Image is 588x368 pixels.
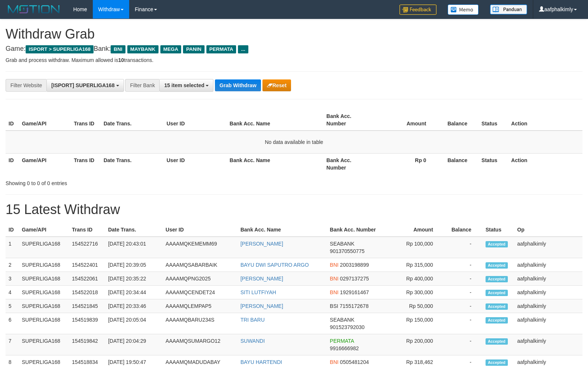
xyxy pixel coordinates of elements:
[330,303,339,309] span: BSI
[105,237,163,258] td: [DATE] 20:43:01
[387,313,444,334] td: Rp 150,000
[105,223,163,237] th: Date Trans.
[330,262,339,268] span: BNI
[375,109,437,131] th: Amount
[6,109,19,131] th: ID
[163,313,238,334] td: AAAAMQBARU234S
[111,45,125,53] span: BNI
[127,45,159,53] span: MAYBANK
[163,258,238,272] td: AAAAMQSABARBAIK
[478,109,508,131] th: Status
[105,286,163,299] td: [DATE] 20:34:44
[69,237,105,258] td: 154522716
[486,338,508,345] span: Accepted
[387,334,444,355] td: Rp 200,000
[241,289,276,295] a: SITI LUTFIYAH
[444,313,483,334] td: -
[46,79,124,92] button: [ISPORT] SUPERLIGA168
[486,303,508,310] span: Accepted
[6,334,19,355] td: 7
[19,313,69,334] td: SUPERLIGA168
[69,299,105,313] td: 154521845
[330,276,339,282] span: BNI
[159,79,213,92] button: 15 item selected
[486,241,508,247] span: Accepted
[241,241,283,247] a: [PERSON_NAME]
[486,276,508,282] span: Accepted
[164,109,227,131] th: User ID
[486,359,508,366] span: Accepted
[241,276,283,282] a: [PERSON_NAME]
[6,4,62,15] img: MOTION_logo.png
[323,153,375,174] th: Bank Acc. Number
[490,4,527,14] img: panduan.png
[330,359,339,365] span: BNI
[340,303,369,309] span: Copy 7155172678 to clipboard
[19,223,69,237] th: Game/API
[330,241,355,247] span: SEABANK
[340,359,369,365] span: Copy 0505481204 to clipboard
[387,237,444,258] td: Rp 100,000
[330,324,365,330] span: Copy 901523792030 to clipboard
[340,276,369,282] span: Copy 0297137275 to clipboard
[330,317,355,323] span: SEABANK
[6,299,19,313] td: 5
[444,334,483,355] td: -
[69,313,105,334] td: 154519839
[508,153,582,174] th: Action
[437,153,478,174] th: Balance
[101,109,164,131] th: Date Trans.
[19,272,69,286] td: SUPERLIGA168
[163,272,238,286] td: AAAAMQPNG2025
[514,313,582,334] td: aafphalkimly
[69,223,105,237] th: Trans ID
[387,272,444,286] td: Rp 400,000
[6,272,19,286] td: 3
[19,109,71,131] th: Game/API
[101,153,164,174] th: Date Trans.
[6,153,19,174] th: ID
[387,286,444,299] td: Rp 300,000
[327,223,387,237] th: Bank Acc. Number
[330,338,354,344] span: PERMATA
[6,56,582,64] p: Grab and process withdraw. Maximum allowed is transactions.
[238,45,248,53] span: ...
[163,286,238,299] td: AAAAMQCENDET24
[71,153,101,174] th: Trans ID
[330,345,359,351] span: Copy 9916666982 to clipboard
[164,82,204,88] span: 15 item selected
[241,262,309,268] a: BAYU DWI SAPUTRO ARGO
[323,109,375,131] th: Bank Acc. Number
[6,45,582,53] h4: Game: Bank:
[69,334,105,355] td: 154519842
[6,177,239,187] div: Showing 0 to 0 of 0 entries
[163,223,238,237] th: User ID
[6,27,582,42] h1: Withdraw Grab
[6,79,46,92] div: Filter Website
[387,223,444,237] th: Amount
[444,237,483,258] td: -
[160,45,182,53] span: MEGA
[508,109,582,131] th: Action
[6,286,19,299] td: 4
[69,258,105,272] td: 154522401
[330,248,365,254] span: Copy 901370550775 to clipboard
[486,290,508,296] span: Accepted
[486,317,508,323] span: Accepted
[483,223,514,237] th: Status
[19,334,69,355] td: SUPERLIGA168
[6,223,19,237] th: ID
[444,272,483,286] td: -
[514,258,582,272] td: aafphalkimly
[444,286,483,299] td: -
[437,109,478,131] th: Balance
[6,202,582,217] h1: 15 Latest Withdraw
[125,79,159,92] div: Filter Bank
[330,289,339,295] span: BNI
[206,45,236,53] span: PERMATA
[105,272,163,286] td: [DATE] 20:35:22
[514,334,582,355] td: aafphalkimly
[163,299,238,313] td: AAAAMQLEMPAP5
[387,258,444,272] td: Rp 315,000
[6,313,19,334] td: 6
